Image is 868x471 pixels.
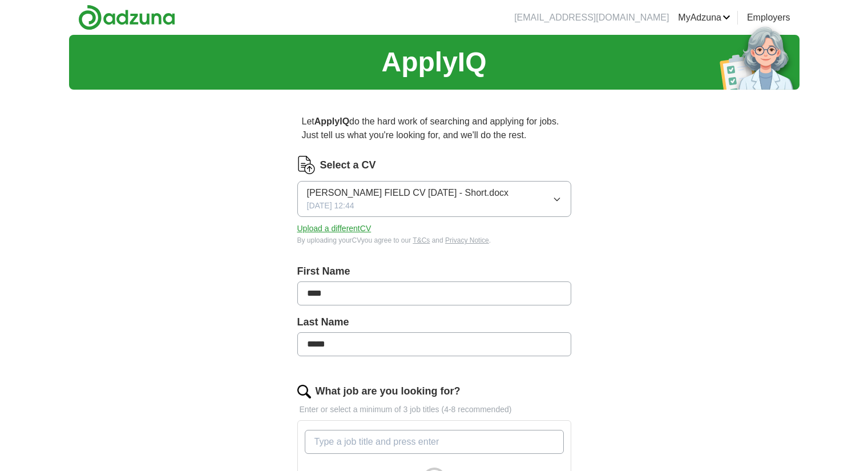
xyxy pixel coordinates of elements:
a: Privacy Notice [445,236,489,244]
label: What job are you looking for? [316,384,461,399]
label: Select a CV [320,158,376,173]
button: [PERSON_NAME] FIELD CV [DATE] - Short.docx[DATE] 12:44 [297,181,571,217]
label: First Name [297,264,571,279]
a: T&Cs [413,236,430,244]
h1: ApplyIQ [381,42,486,83]
p: Enter or select a minimum of 3 job titles (4-8 recommended) [297,404,571,416]
input: Type a job title and press enter [305,430,564,454]
img: CV Icon [297,156,316,174]
a: Employers [747,11,790,25]
span: [DATE] 12:44 [307,200,354,212]
a: MyAdzuna [678,11,730,25]
li: [EMAIL_ADDRESS][DOMAIN_NAME] [514,11,669,25]
label: Last Name [297,315,571,330]
span: [PERSON_NAME] FIELD CV [DATE] - Short.docx [307,186,509,200]
button: Upload a differentCV [297,223,372,235]
img: Adzuna logo [78,5,175,30]
img: search.png [297,385,311,398]
div: By uploading your CV you agree to our and . [297,235,571,245]
p: Let do the hard work of searching and applying for jobs. Just tell us what you're looking for, an... [297,110,571,147]
strong: ApplyIQ [314,116,349,126]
